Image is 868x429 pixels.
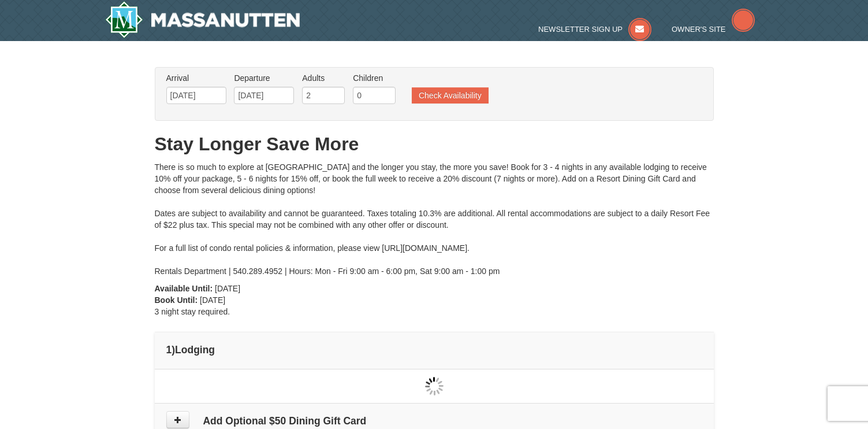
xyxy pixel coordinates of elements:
[672,25,726,34] span: Owner's Site
[105,1,300,38] img: Massanutten Resort Logo
[234,72,294,84] label: Departure
[166,72,226,84] label: Arrival
[155,161,714,277] div: There is so much to explore at [GEOGRAPHIC_DATA] and the longer you stay, the more you save! Book...
[155,132,714,156] h1: Stay Longer Save More
[172,344,175,356] span: )
[200,295,225,305] span: [DATE]
[155,284,213,293] strong: Available Until:
[155,307,230,316] span: 3 night stay required.
[105,1,300,38] a: Massanutten Resort
[353,72,396,84] label: Children
[155,295,198,305] strong: Book Until:
[538,25,651,34] a: Newsletter Sign Up
[672,25,755,34] a: Owner's Site
[166,344,702,356] h4: 1 Lodging
[302,72,345,84] label: Adults
[425,377,444,395] img: wait gif
[166,415,702,427] h4: Add Optional $50 Dining Gift Card
[412,87,489,103] button: Check Availability
[215,284,240,293] span: [DATE]
[538,25,623,34] span: Newsletter Sign Up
